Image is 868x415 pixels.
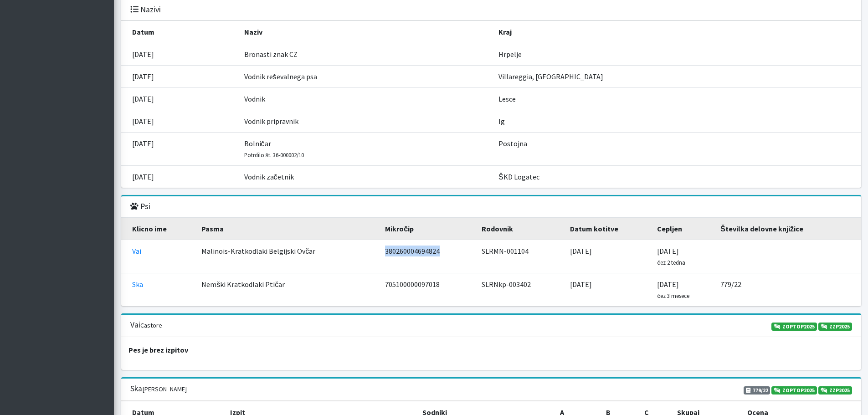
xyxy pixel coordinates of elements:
td: [DATE] [121,110,239,133]
a: ZZP2025 [818,386,852,395]
td: Postojna [493,133,861,166]
td: SLRNkp-003402 [476,273,565,307]
td: Malinois-Kratkodlaki Belgijski Ovčar [196,240,380,273]
h3: Nazivi [130,5,161,15]
td: [DATE] [121,66,239,88]
td: Bolničar [239,133,493,166]
td: [DATE] [121,166,239,188]
td: SLRMN-001104 [476,240,565,273]
td: Bronasti znak CZ [239,43,493,66]
td: Nemški Kratkodlaki Ptičar [196,273,380,307]
th: Datum kotitve [565,218,652,240]
th: Klicno ime [121,218,196,240]
td: [DATE] [121,133,239,166]
small: čez 3 mesece [657,292,689,299]
a: Vai [132,246,141,256]
th: Naziv [239,21,493,43]
a: ZOPTOP2025 [771,386,817,395]
small: čez 2 tedna [657,259,685,266]
td: Vodnik [239,88,493,110]
td: ŠKD Logatec [493,166,861,188]
h3: Psi [130,202,150,211]
a: Ska [132,280,143,289]
small: [PERSON_NAME] [142,385,187,393]
td: [DATE] [652,240,715,273]
td: Vodnik pripravnik [239,110,493,133]
small: Potrdilo št. 36-000002/10 [244,151,304,159]
td: 779/22 [715,273,861,307]
small: Castore [140,321,162,329]
td: Hrpelje [493,43,861,66]
strong: Pes je brez izpitov [128,345,188,354]
th: Rodovnik [476,218,565,240]
a: ZOPTOP2025 [771,323,817,331]
th: Mikročip [380,218,476,240]
td: Lesce [493,88,861,110]
h3: Ska [130,384,187,394]
h3: Vai [130,320,162,330]
a: ZZP2025 [818,323,852,331]
td: [DATE] [565,240,652,273]
th: Kraj [493,21,861,43]
th: Cepljen [652,218,715,240]
td: [DATE] [565,273,652,307]
th: Pasma [196,218,380,240]
span: 779/22 [744,386,770,395]
td: Vodnik začetnik [239,166,493,188]
td: [DATE] [121,43,239,66]
th: Datum [121,21,239,43]
td: 380260004694824 [380,240,476,273]
td: 705100000097018 [380,273,476,307]
td: [DATE] [121,88,239,110]
th: Številka delovne knjižice [715,218,861,240]
td: Villareggia, [GEOGRAPHIC_DATA] [493,66,861,88]
td: [DATE] [652,273,715,307]
td: Ig [493,110,861,133]
td: Vodnik reševalnega psa [239,66,493,88]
